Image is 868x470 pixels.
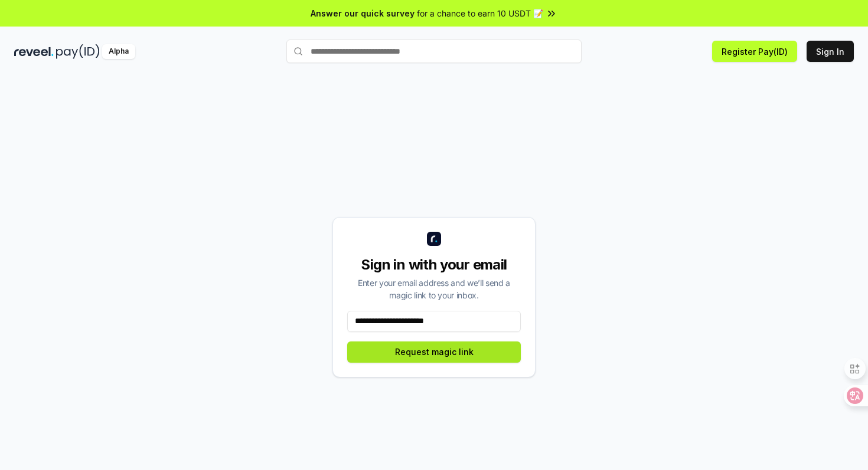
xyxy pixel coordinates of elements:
[14,44,54,59] img: reveel_dark
[347,277,521,301] div: Enter your email address and we’ll send a magic link to your inbox.
[347,255,521,274] div: Sign in with your email
[807,41,854,62] button: Sign In
[417,7,543,19] span: for a chance to earn 10 USDT 📝
[427,232,441,246] img: logo_small
[311,7,415,19] span: Answer our quick survey
[347,341,521,363] button: Request magic link
[712,41,797,62] button: Register Pay(ID)
[56,44,100,59] img: pay_id
[102,44,135,59] div: Alpha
